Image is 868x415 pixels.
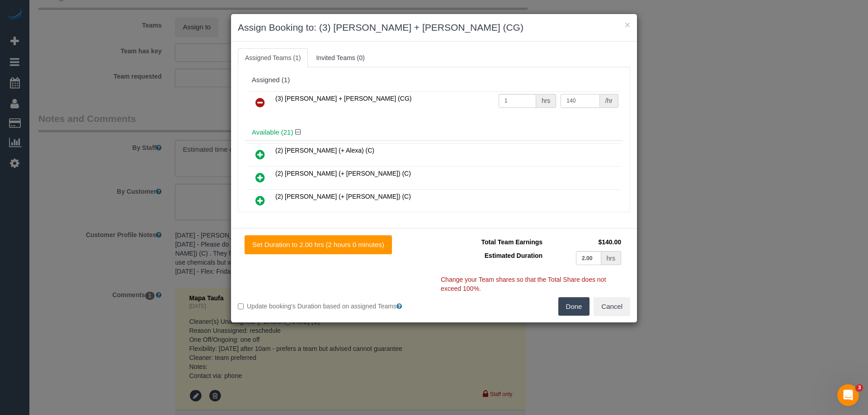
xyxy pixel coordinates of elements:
button: Cancel [594,297,630,316]
iframe: Intercom live chat [837,384,859,406]
button: × [625,20,630,29]
div: Assigned (1) [252,76,616,84]
span: (2) [PERSON_NAME] (+ [PERSON_NAME]) (C) [275,170,411,177]
button: Done [558,297,590,316]
span: Estimated Duration [485,252,542,259]
span: 3 [856,384,863,392]
input: Update booking's Duration based on assigned Teams [238,303,244,309]
a: Invited Teams (0) [309,48,372,67]
h4: Available (21) [252,129,616,136]
h3: Assign Booking to: (3) [PERSON_NAME] + [PERSON_NAME] (CG) [238,21,630,34]
div: /hr [600,94,618,108]
span: (2) [PERSON_NAME] (+ [PERSON_NAME]) (C) [275,193,411,200]
td: Total Team Earnings [441,235,545,249]
a: Assigned Teams (1) [238,48,308,67]
div: hrs [601,251,621,265]
span: (2) [PERSON_NAME] (+ Alexa) (C) [275,147,374,154]
td: $140.00 [545,235,623,249]
span: (3) [PERSON_NAME] + [PERSON_NAME] (CG) [275,95,411,102]
button: Set Duration to 2.00 hrs (2 hours 0 minutes) [245,235,392,254]
label: Update booking's Duration based on assigned Teams [238,302,427,311]
div: hrs [536,94,556,108]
